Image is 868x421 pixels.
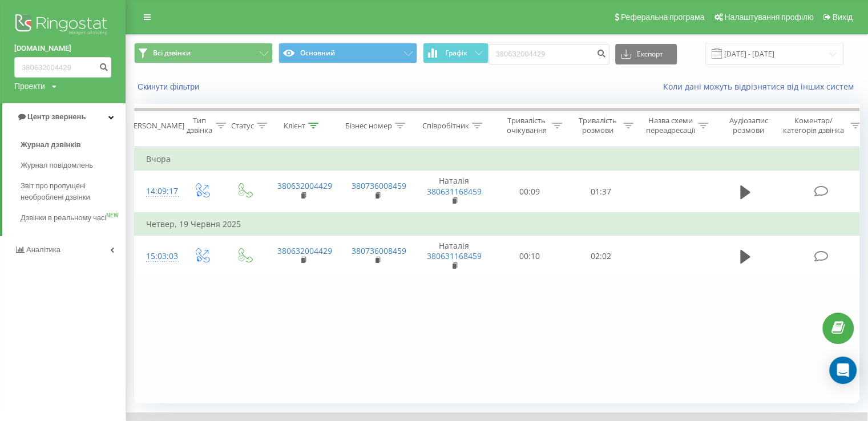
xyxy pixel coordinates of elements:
td: 01:37 [566,171,637,213]
a: Центр звернень [2,103,126,131]
div: Open Intercom Messenger [829,357,857,384]
div: Бізнес номер [345,121,392,131]
span: Дзвінки в реальному часі [21,212,106,224]
button: Графік [423,43,488,63]
td: 00:10 [494,236,566,278]
div: 14:09:17 [146,180,169,203]
a: [DOMAIN_NAME] [14,43,111,54]
span: Центр звернень [27,112,86,121]
img: Ringostat logo [14,11,111,40]
input: Пошук за номером [488,44,609,64]
a: 380736008459 [352,180,406,191]
span: Реферальна програма [621,13,705,22]
div: Тривалість розмови [575,116,620,135]
div: Назва схеми переадресації [646,116,695,135]
div: Співробітник [422,121,469,131]
span: Аналiтика [26,245,60,254]
span: Звіт про пропущені необроблені дзвінки [21,180,120,203]
button: Скинути фільтри [134,82,205,92]
span: Вихід [833,13,853,22]
td: 02:02 [566,236,637,278]
div: Проекти [14,80,45,92]
div: Тип дзвінка [187,116,213,135]
span: Журнал дзвінків [21,139,81,151]
td: Четвер, 19 Червня 2025 [135,213,865,236]
span: Всі дзвінки [153,48,191,58]
div: Коментар/категорія дзвінка [781,116,847,135]
div: Аудіозапис розмови [721,116,776,135]
button: Основний [278,43,417,63]
a: 380631168459 [427,250,482,261]
div: Клієнт [284,121,305,131]
a: Журнал дзвінків [21,135,126,155]
a: 380632004429 [277,245,332,256]
button: Експорт [615,44,677,64]
a: Звіт про пропущені необроблені дзвінки [21,176,126,208]
td: 00:09 [494,171,566,213]
td: Наталія [414,236,494,278]
div: Статус [231,121,254,131]
a: Дзвінки в реальному часіNEW [21,208,126,228]
button: Всі дзвінки [134,43,273,63]
a: Журнал повідомлень [21,155,126,176]
span: Журнал повідомлень [21,160,93,171]
div: Тривалість очікування [504,116,549,135]
span: Налаштування профілю [724,13,813,22]
a: 380632004429 [277,180,332,191]
td: Наталія [414,171,494,213]
td: Вчора [135,148,865,171]
a: Коли дані можуть відрізнятися вiд інших систем [663,81,859,92]
input: Пошук за номером [14,57,111,78]
a: 380736008459 [352,245,406,256]
div: 15:03:03 [146,245,169,268]
div: [PERSON_NAME] [127,121,185,131]
a: 380631168459 [427,186,482,197]
span: Графік [445,49,467,57]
